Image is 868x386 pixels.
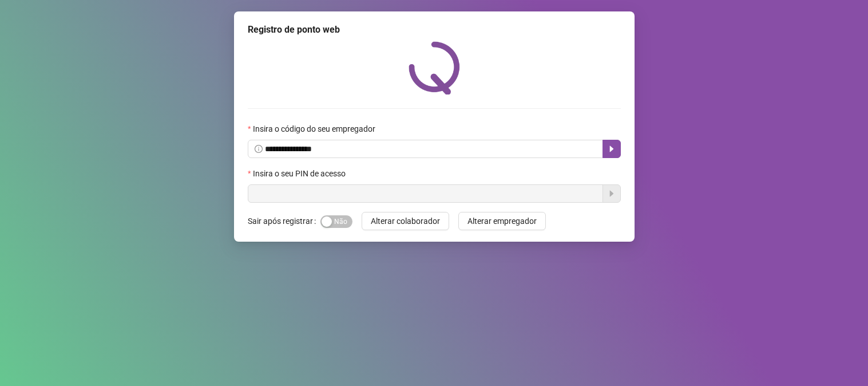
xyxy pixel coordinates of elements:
label: Insira o código do seu empregador [248,123,383,135]
button: Alterar colaborador [362,212,449,230]
label: Sair após registrar [248,212,320,230]
div: Registro de ponto web [248,23,621,37]
span: info-circle [255,145,263,153]
img: QRPoint [409,41,460,94]
button: Alterar empregador [458,212,546,230]
span: caret-right [607,144,616,153]
label: Insira o seu PIN de acesso [248,167,353,180]
span: Alterar empregador [467,215,537,227]
span: Alterar colaborador [371,215,440,227]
